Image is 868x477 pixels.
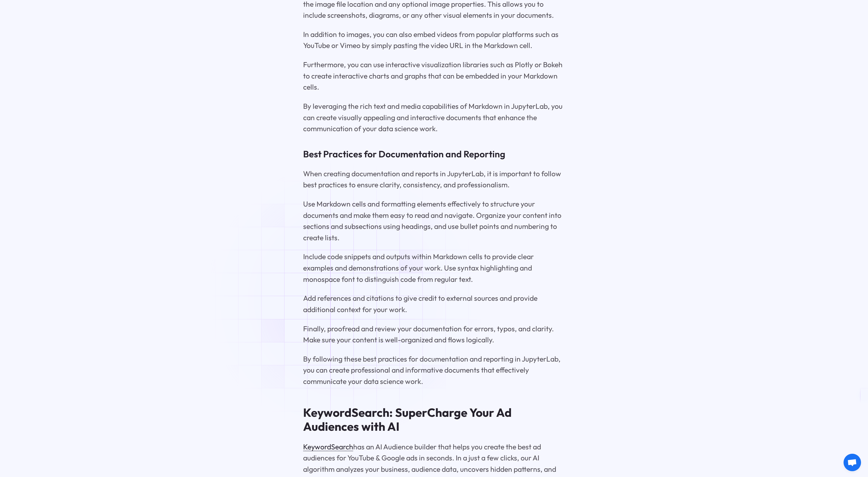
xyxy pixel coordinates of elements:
a: Open chat [844,454,861,471]
p: Include code snippets and outputs within Markdown cells to provide clear examples and demonstrati... [303,251,565,285]
a: KeywordSearch [303,442,353,451]
p: When creating documentation and reports in JupyterLab, it is important to follow best practices t... [303,168,565,191]
p: In addition to images, you can also embed videos from popular platforms such as YouTube or Vimeo ... [303,29,565,51]
p: Furthermore, you can use interactive visualization libraries such as Plotly or Bokeh to create in... [303,59,565,93]
p: Finally, proofread and review your documentation for errors, typos, and clarity. Make sure your c... [303,323,565,346]
p: Use Markdown cells and formatting elements effectively to structure your documents and make them ... [303,198,565,243]
p: By leveraging the rich text and media capabilities of Markdown in JupyterLab, you can create visu... [303,101,565,134]
p: By following these best practices for documentation and reporting in JupyterLab, you can create p... [303,353,565,387]
strong: KeywordSearch: SuperCharge Your Ad Audiences with AI [303,405,512,434]
h3: Best Practices for Documentation and Reporting [303,147,565,160]
p: Add references and citations to give credit to external sources and provide additional context fo... [303,293,565,315]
